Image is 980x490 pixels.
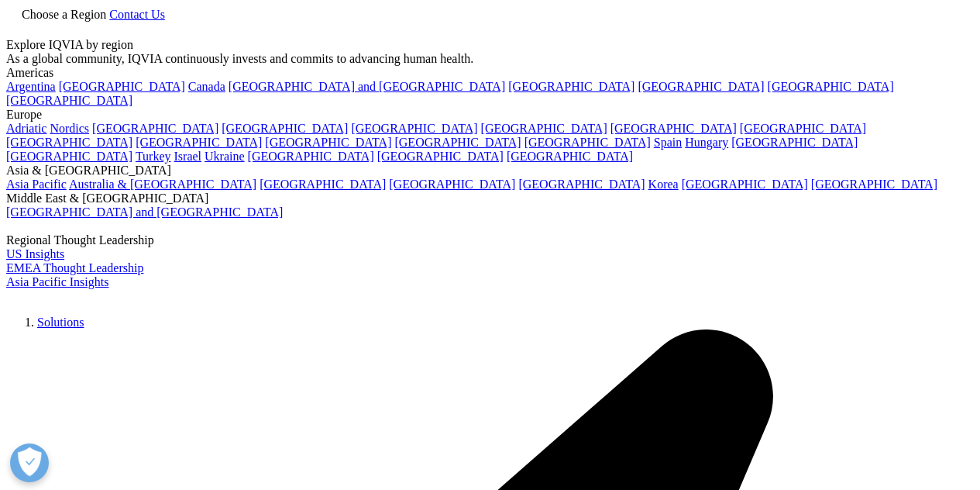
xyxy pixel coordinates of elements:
[740,122,866,135] a: [GEOGRAPHIC_DATA]
[6,52,974,66] div: As a global community, IQVIA continuously invests and commits to advancing human health.
[222,122,348,135] a: [GEOGRAPHIC_DATA]
[92,122,218,135] a: [GEOGRAPHIC_DATA]
[188,80,225,93] a: Canada
[136,150,171,163] a: Turkey
[136,136,262,149] a: [GEOGRAPHIC_DATA]
[731,136,858,149] a: [GEOGRAPHIC_DATA]
[811,178,937,191] a: [GEOGRAPHIC_DATA]
[648,178,679,191] a: Korea
[377,150,504,163] a: [GEOGRAPHIC_DATA]
[6,164,974,178] div: Asia & [GEOGRAPHIC_DATA]
[6,150,132,163] a: [GEOGRAPHIC_DATA]
[6,38,974,52] div: Explore IQVIA by region
[22,8,106,21] span: Choose a Region
[6,205,283,219] a: [GEOGRAPHIC_DATA] and [GEOGRAPHIC_DATA]
[6,247,64,261] a: US Insights
[265,136,391,149] a: [GEOGRAPHIC_DATA]
[205,150,245,163] a: Ukraine
[6,94,132,107] a: [GEOGRAPHIC_DATA]
[638,80,764,93] a: [GEOGRAPHIC_DATA]
[10,443,49,482] button: Open Preferences
[248,150,374,163] a: [GEOGRAPHIC_DATA]
[6,192,974,205] div: Middle East & [GEOGRAPHIC_DATA]
[37,316,84,329] a: Solutions
[481,122,607,135] a: [GEOGRAPHIC_DATA]
[389,178,515,191] a: [GEOGRAPHIC_DATA]
[6,261,143,274] a: EMEA Thought Leadership
[109,8,165,21] a: Contact Us
[6,122,46,135] a: Adriatic
[682,178,808,191] a: [GEOGRAPHIC_DATA]
[394,136,521,149] a: [GEOGRAPHIC_DATA]
[6,233,974,247] div: Regional Thought Leadership
[50,122,89,135] a: Nordics
[6,178,67,191] a: Asia Pacific
[174,150,202,163] a: Israel
[6,66,974,80] div: Americas
[768,80,894,93] a: [GEOGRAPHIC_DATA]
[654,136,682,149] a: Spain
[351,122,477,135] a: [GEOGRAPHIC_DATA]
[260,178,386,191] a: [GEOGRAPHIC_DATA]
[507,150,633,163] a: [GEOGRAPHIC_DATA]
[6,136,132,149] a: [GEOGRAPHIC_DATA]
[518,178,645,191] a: [GEOGRAPHIC_DATA]
[685,136,728,149] a: Hungary
[6,275,108,288] a: Asia Pacific Insights
[59,80,185,93] a: [GEOGRAPHIC_DATA]
[6,108,974,122] div: Europe
[508,80,634,93] a: [GEOGRAPHIC_DATA]
[229,80,505,93] a: [GEOGRAPHIC_DATA] and [GEOGRAPHIC_DATA]
[524,136,651,149] a: [GEOGRAPHIC_DATA]
[6,80,56,93] a: Argentina
[610,122,737,135] a: [GEOGRAPHIC_DATA]
[69,178,256,191] a: Australia & [GEOGRAPHIC_DATA]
